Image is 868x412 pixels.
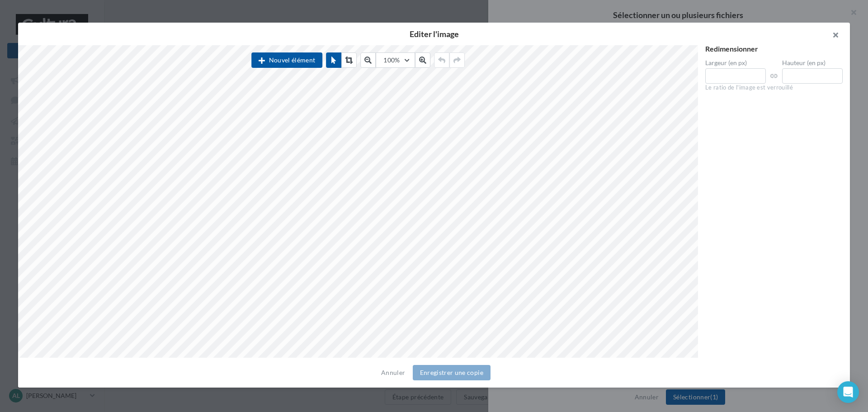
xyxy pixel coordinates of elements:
label: Hauteur (en px) [782,60,843,66]
div: Redimensionner [705,45,843,52]
div: Open Intercom Messenger [837,381,859,403]
h2: Editer l'image [33,30,835,38]
button: Enregistrer une copie [413,365,491,380]
label: Largeur (en px) [705,60,766,66]
div: Le ratio de l'image est verrouillé [705,84,843,92]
